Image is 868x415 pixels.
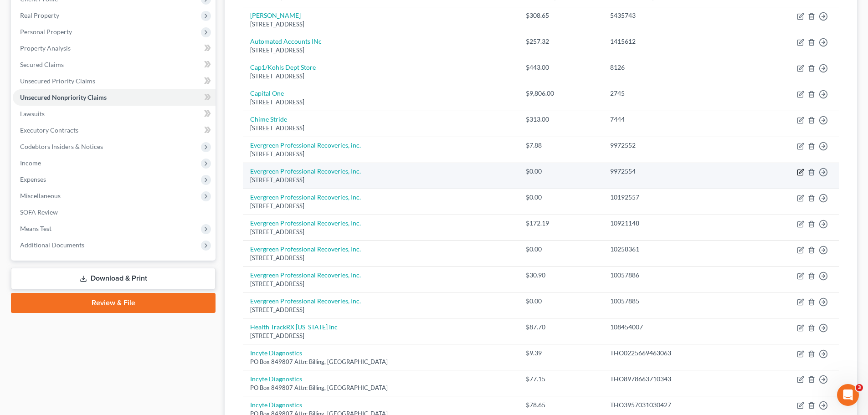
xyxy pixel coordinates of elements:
[610,141,742,150] div: 9972552
[250,245,361,253] a: Evergreen Professional Recoveries, Inc.
[20,77,95,85] span: Unsecured Priority Claims
[610,348,742,358] div: THO0225669463063
[20,28,72,36] span: Personal Property
[20,175,46,183] span: Expenses
[20,143,103,150] span: Codebtors Insiders & Notices
[250,375,302,383] a: Incyte Diagnostics
[250,202,511,210] div: [STREET_ADDRESS]
[526,219,596,228] div: $172.19
[250,72,511,81] div: [STREET_ADDRESS]
[526,374,596,384] div: $77.15
[837,384,859,406] iframe: Intercom live chat
[250,271,361,279] a: Evergreen Professional Recoveries, Inc.
[20,44,71,52] span: Property Analysis
[250,280,511,288] div: [STREET_ADDRESS]
[610,37,742,46] div: 1415612
[20,110,45,118] span: Lawsuits
[610,323,742,332] div: 108454007
[526,37,596,46] div: $257.32
[526,115,596,124] div: $313.00
[526,89,596,98] div: $9,806.00
[250,115,287,123] a: Chime Stride
[20,11,59,19] span: Real Property
[526,63,596,72] div: $443.00
[250,306,511,314] div: [STREET_ADDRESS]
[250,323,338,331] a: Health TrackRX [US_STATE] Inc
[526,245,596,254] div: $0.00
[610,63,742,72] div: 8126
[610,11,742,20] div: 5435743
[20,93,107,101] span: Unsecured Nonpriority Claims
[856,384,863,391] span: 3
[13,106,216,122] a: Lawsuits
[250,124,511,133] div: [STREET_ADDRESS]
[250,37,322,45] a: Automated Accounts INc
[13,73,216,89] a: Unsecured Priority Claims
[13,89,216,106] a: Unsecured Nonpriority Claims
[250,297,361,305] a: Evergreen Professional Recoveries, Inc.
[13,204,216,220] a: SOFA Review
[610,374,742,384] div: THO8978663710343
[610,271,742,280] div: 10057886
[250,228,511,236] div: [STREET_ADDRESS]
[526,348,596,358] div: $9.39
[250,254,511,262] div: [STREET_ADDRESS]
[526,167,596,176] div: $0.00
[250,401,302,409] a: Incyte Diagnostics
[250,150,511,159] div: [STREET_ADDRESS]
[20,241,84,249] span: Additional Documents
[250,219,361,227] a: Evergreen Professional Recoveries, Inc.
[526,141,596,150] div: $7.88
[610,219,742,228] div: 10921148
[250,176,511,184] div: [STREET_ADDRESS]
[526,323,596,332] div: $87.70
[610,297,742,306] div: 10057885
[250,167,361,175] a: Evergreen Professional Recoveries, Inc.
[250,384,511,392] div: PO Box 849807 Attn: Billing, [GEOGRAPHIC_DATA]
[20,159,41,167] span: Income
[250,89,284,97] a: Capital One
[250,358,511,366] div: PO Box 849807 Attn: Billing, [GEOGRAPHIC_DATA]
[610,400,742,410] div: THO3957031030427
[610,245,742,254] div: 10258361
[20,126,78,134] span: Executory Contracts
[250,20,511,29] div: [STREET_ADDRESS]
[610,115,742,124] div: 7444
[610,193,742,202] div: 10192557
[526,297,596,306] div: $0.00
[13,40,216,56] a: Property Analysis
[526,193,596,202] div: $0.00
[20,192,61,200] span: Miscellaneous
[610,89,742,98] div: 2745
[20,61,64,68] span: Secured Claims
[250,332,511,340] div: [STREET_ADDRESS]
[250,98,511,107] div: [STREET_ADDRESS]
[250,46,511,55] div: [STREET_ADDRESS]
[526,11,596,20] div: $308.65
[250,349,302,357] a: Incyte Diagnostics
[20,225,51,232] span: Means Test
[11,268,216,289] a: Download & Print
[526,271,596,280] div: $30.90
[250,11,301,19] a: [PERSON_NAME]
[526,400,596,410] div: $78.65
[250,193,361,201] a: Evergreen Professional Recoveries, Inc.
[13,122,216,138] a: Executory Contracts
[11,293,216,313] a: Review & File
[250,141,361,149] a: Evergreen Professional Recoveries, inc.
[610,167,742,176] div: 9972554
[250,63,316,71] a: Cap1/Kohls Dept Store
[13,56,216,73] a: Secured Claims
[20,208,58,216] span: SOFA Review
